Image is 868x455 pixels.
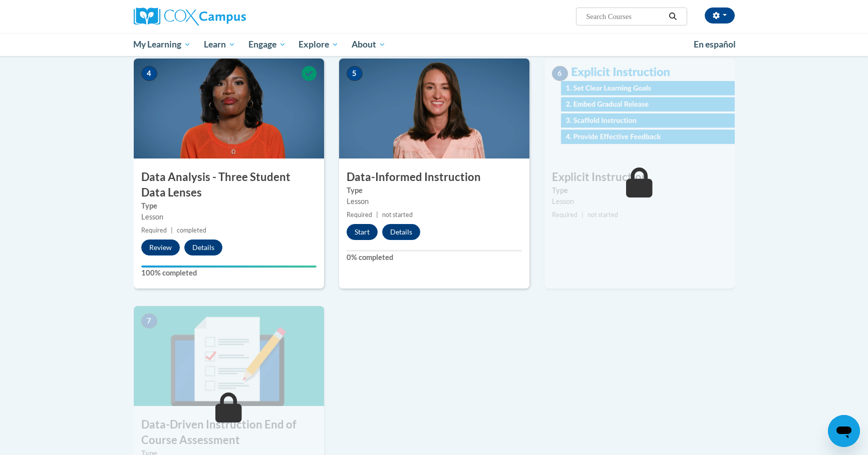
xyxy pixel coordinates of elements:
h3: Data-Informed Instruction [339,169,529,185]
span: Learn [204,38,235,50]
h3: Explicit Instruction [544,169,735,185]
button: Account Settings [705,7,735,23]
a: En español [687,34,742,55]
button: Start [347,224,378,240]
a: Learn [197,33,242,56]
button: Details [382,224,420,240]
span: 7 [141,313,157,328]
div: Main menu [119,33,750,56]
span: | [582,211,584,218]
div: Your progress [141,265,317,267]
span: Required [347,211,372,218]
div: Lesson [552,196,727,207]
a: About [345,33,392,56]
img: Cox Campus [134,7,246,25]
a: Cox Campus [134,7,324,25]
label: Type [347,185,522,196]
span: | [171,226,173,234]
button: Details [184,239,222,255]
img: Course Image [134,306,324,406]
span: Engage [248,38,286,50]
span: Required [552,211,577,218]
img: Course Image [339,58,529,158]
a: Explore [292,33,345,56]
button: Search [665,10,680,22]
label: Type [552,185,727,196]
iframe: Button to launch messaging window [828,415,860,447]
button: Review [141,239,180,255]
span: Required [141,226,167,234]
span: 6 [552,66,568,81]
h3: Data-Driven Instruction End of Course Assessment [134,417,324,448]
div: Lesson [347,196,522,207]
span: completed [177,226,206,234]
span: | [376,211,378,218]
label: 100% completed [141,267,317,278]
label: 0% completed [347,252,522,263]
input: Search Courses [585,10,665,22]
span: About [352,38,386,50]
span: En español [694,39,736,49]
span: Explore [299,38,339,50]
span: not started [382,211,413,218]
label: Type [141,200,317,211]
span: 5 [347,66,363,81]
span: 4 [141,66,157,81]
img: Course Image [134,58,324,158]
img: Course Image [544,58,735,158]
span: My Learning [133,38,191,50]
div: Lesson [141,211,317,222]
a: Engage [242,33,293,56]
h3: Data Analysis - Three Student Data Lenses [134,169,324,200]
a: My Learning [127,33,198,56]
span: not started [588,211,618,218]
